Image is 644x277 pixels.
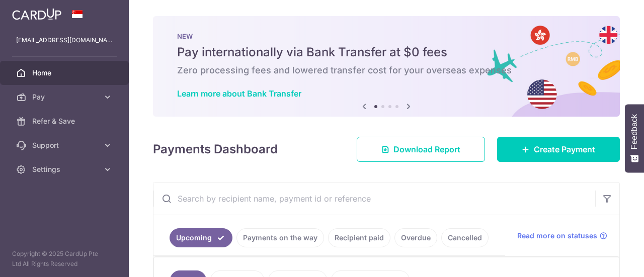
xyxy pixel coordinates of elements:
input: Search by recipient name, payment id or reference [153,182,595,215]
span: Create Payment [534,143,595,155]
p: [EMAIL_ADDRESS][DOMAIN_NAME] [16,35,113,45]
span: Home [32,68,99,78]
img: Bank transfer banner [153,16,620,117]
a: Read more on statuses [517,231,607,241]
span: Pay [32,92,99,102]
a: Cancelled [441,228,489,247]
img: CardUp [12,8,61,20]
h5: Pay internationally via Bank Transfer at $0 fees [177,44,596,60]
p: NEW [177,32,596,40]
h4: Payments Dashboard [153,140,278,158]
a: Upcoming [170,228,232,247]
span: Download Report [393,143,460,155]
span: Read more on statuses [517,231,597,241]
span: Support [32,140,99,150]
a: Payments on the way [236,228,324,247]
a: Overdue [394,228,437,247]
button: Feedback - Show survey [625,104,644,172]
span: Settings [32,164,99,174]
a: Create Payment [497,137,620,162]
a: Download Report [357,137,485,162]
span: Feedback [630,114,639,149]
a: Recipient paid [328,228,390,247]
span: Refer & Save [32,116,99,126]
a: Learn more about Bank Transfer [177,88,301,99]
h6: Zero processing fees and lowered transfer cost for your overseas expenses [177,64,596,76]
